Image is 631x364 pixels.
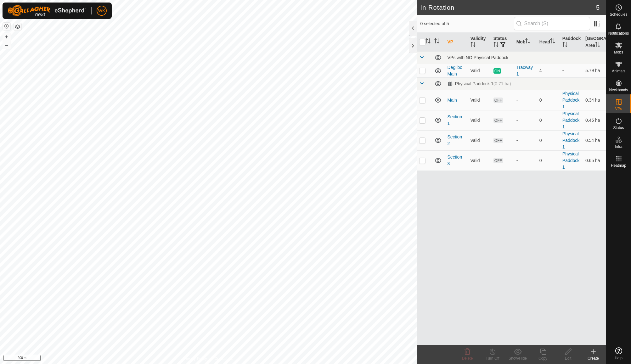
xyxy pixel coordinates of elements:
span: Notifications [608,31,629,35]
button: Map Layers [14,23,21,31]
img: Gallagher Logo [8,5,86,16]
p-sorticon: Activate to sort [525,39,530,44]
div: - [516,117,534,124]
td: 0 [537,130,560,150]
a: Section 1 [448,114,462,126]
span: Neckbands [609,88,628,92]
span: OFF [493,138,503,143]
p-sorticon: Activate to sort [434,39,439,44]
td: 0.45 ha [583,110,606,130]
a: Physical Paddock 1 [562,91,579,109]
a: Privacy Policy [183,356,207,361]
span: ON [493,68,501,74]
td: Valid [468,110,491,130]
p-sorticon: Activate to sort [550,39,555,44]
span: Delete [462,356,473,361]
td: 0.65 ha [583,150,606,171]
th: Validity [468,33,491,52]
th: Status [491,33,514,52]
a: Physical Paddock 1 [562,111,579,129]
a: Section 2 [448,134,462,146]
a: Main [448,98,457,103]
span: 0 selected of 5 [420,20,514,27]
td: Valid [468,64,491,77]
span: Mobs [614,50,623,54]
a: Degilbo Main [448,65,462,76]
div: Edit [555,356,581,361]
input: Search (S) [514,17,590,30]
a: Contact Us [214,356,233,361]
td: 0.34 ha [583,90,606,110]
span: 5 [596,3,600,12]
a: Section 3 [448,154,462,166]
div: VPs with NO Physical Paddock [448,55,604,60]
div: - [516,137,534,144]
span: (0.71 ha) [493,81,511,86]
td: 0 [537,150,560,171]
p-sorticon: Activate to sort [470,43,476,48]
td: Valid [468,90,491,110]
td: 0 [537,110,560,130]
div: Physical Paddock 1 [448,81,511,87]
span: VPs [615,107,622,111]
span: Help [615,356,623,360]
span: OFF [493,158,503,163]
button: – [3,41,10,49]
td: 0.54 ha [583,130,606,150]
th: Mob [514,33,537,52]
td: 4 [537,64,560,77]
span: Heatmap [611,164,626,167]
td: 5.79 ha [583,64,606,77]
div: Tracway 1 [516,64,534,77]
th: [GEOGRAPHIC_DATA] Area [583,33,606,52]
td: - [560,64,583,77]
th: VP [445,33,468,52]
div: Copy [530,356,555,361]
span: WK [98,8,105,14]
div: Show/Hide [505,356,530,361]
a: Physical Paddock 1 [562,131,579,149]
div: - [516,157,534,164]
a: Physical Paddock 1 [562,151,579,170]
div: Turn Off [480,356,505,361]
td: 0 [537,90,560,110]
p-sorticon: Activate to sort [562,43,567,48]
p-sorticon: Activate to sort [595,43,600,48]
a: Help [606,345,631,362]
button: + [3,33,10,41]
span: OFF [493,118,503,123]
th: Paddock [560,33,583,52]
span: OFF [493,98,503,103]
span: Schedules [610,13,627,16]
div: - [516,97,534,104]
div: Create [581,356,606,361]
td: Valid [468,130,491,150]
span: Status [613,126,624,130]
th: Head [537,33,560,52]
h2: In Rotation [420,4,596,11]
span: Infra [615,145,622,148]
p-sorticon: Activate to sort [493,43,499,48]
span: Animals [612,69,625,73]
td: Valid [468,150,491,171]
p-sorticon: Activate to sort [425,39,431,44]
button: Reset Map [3,23,10,30]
